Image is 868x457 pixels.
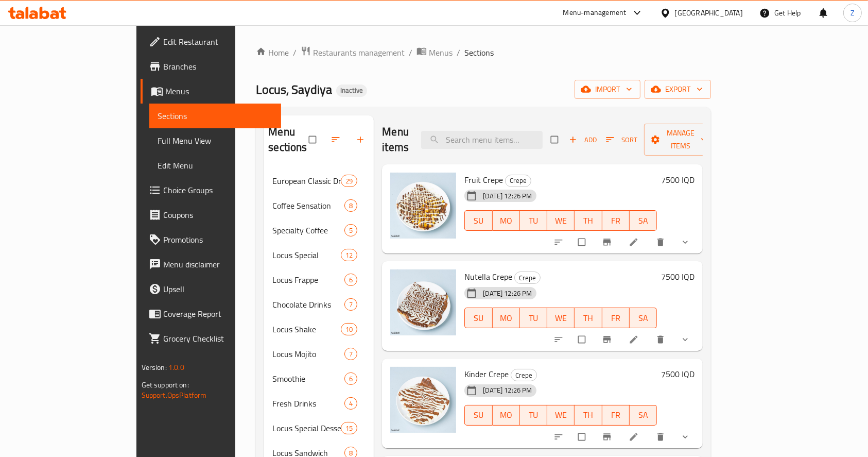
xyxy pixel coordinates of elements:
[469,311,488,326] span: SU
[520,405,547,426] button: TU
[341,249,357,261] div: items
[429,46,453,59] span: Menus
[520,210,547,231] button: TU
[336,86,367,95] span: Inactive
[272,323,341,335] span: Locus Shake
[575,80,640,99] button: import
[142,361,167,374] span: Version:
[606,408,626,422] span: FR
[163,233,273,246] span: Promotions
[141,227,282,252] a: Promotions
[416,46,453,59] a: Menus
[661,367,695,381] h6: 7500 IQD
[163,209,273,221] span: Coupons
[602,308,630,328] button: FR
[149,153,282,178] a: Edit Menu
[268,124,309,155] h2: Menu sections
[634,311,653,326] span: SA
[579,311,598,326] span: TH
[569,134,597,146] span: Add
[599,132,644,148] span: Sort items
[674,328,699,351] button: show more
[606,134,637,146] span: Sort
[163,332,273,345] span: Grocery Checklist
[464,46,494,59] span: Sections
[674,231,699,253] button: show more
[602,210,630,231] button: FR
[272,199,344,212] span: Coffee Sensation
[551,213,570,228] span: WE
[256,46,711,59] nav: breadcrumb
[653,83,703,96] span: export
[264,366,374,391] div: Smoothie6
[572,427,594,447] span: Select to update
[493,210,520,231] button: MO
[464,210,492,231] button: SU
[644,124,717,156] button: Manage items
[344,274,357,286] div: items
[551,311,570,326] span: WE
[575,405,602,426] button: TH
[142,378,189,392] span: Get support on:
[141,54,282,79] a: Branches
[141,29,282,54] a: Edit Restaurant
[264,243,374,267] div: Locus Special12
[506,175,531,187] span: Crepe
[469,213,488,228] span: SU
[341,176,357,186] span: 29
[629,237,641,247] a: Edit menu item
[545,130,566,149] span: Select section
[163,258,273,270] span: Menu disclaimer
[479,191,536,201] span: [DATE] 12:26 PM
[272,298,344,311] span: Chocolate Drinks
[409,46,412,59] li: /
[652,127,709,153] span: Manage items
[563,7,627,19] div: Menu-management
[464,172,503,188] span: Fruit Crepe
[149,104,282,128] a: Sections
[575,210,602,231] button: TH
[547,328,572,351] button: sort-choices
[630,405,657,426] button: SA
[479,289,536,298] span: [DATE] 12:26 PM
[579,213,598,228] span: TH
[390,367,456,433] img: Kinder Crepe
[344,397,357,410] div: items
[511,369,537,381] div: Crepe
[511,369,536,381] span: Crepe
[547,426,572,448] button: sort-choices
[602,405,630,426] button: FR
[141,202,282,227] a: Coupons
[547,210,575,231] button: WE
[264,267,374,292] div: Locus Frappe6
[596,231,620,253] button: Branch-specific-item
[141,178,282,202] a: Choice Groups
[566,132,599,148] span: Add item
[264,168,374,193] div: European Classic Drinks29
[349,128,374,151] button: Add section
[579,408,598,422] span: TH
[272,249,341,261] div: Locus Special
[497,213,516,228] span: MO
[272,397,344,410] span: Fresh Drinks
[344,224,357,236] div: items
[603,132,640,148] button: Sort
[341,422,357,434] div: items
[649,328,674,351] button: delete
[272,274,344,286] span: Locus Frappe
[313,46,405,59] span: Restaurants management
[457,46,460,59] li: /
[264,292,374,317] div: Chocolate Drinks7
[629,432,641,442] a: Edit menu item
[505,175,531,187] div: Crepe
[301,46,405,59] a: Restaurants management
[850,7,855,19] span: Z
[272,422,341,434] span: Locus Special Desserts
[158,110,273,122] span: Sections
[345,349,357,359] span: 7
[464,269,512,284] span: Nutella Crepe
[345,226,357,235] span: 5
